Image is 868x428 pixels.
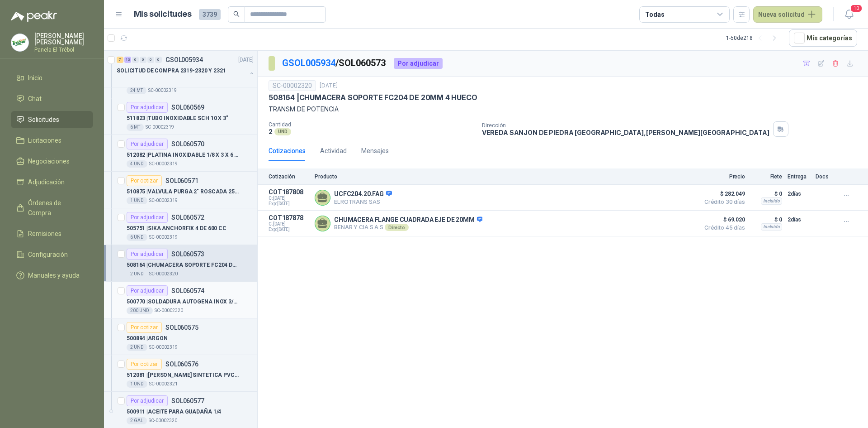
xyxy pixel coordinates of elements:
[127,224,226,233] p: 505751 | SIKA ANCHORFIX 4 DE 600 CC
[28,115,59,125] span: Solicitudes
[269,221,309,227] span: C: [DATE]
[11,132,93,149] a: Licitaciones
[104,208,257,245] a: Por adjudicarSOL060572505751 |SIKA ANCHORFIX 4 DE 600 CC6 UNDSC-00002319
[28,177,65,187] span: Adjudicación
[385,224,409,231] div: Directo
[11,111,93,128] a: Solicitudes
[165,324,198,331] p: SOL060575
[155,307,183,314] p: SC-00002320
[753,6,822,23] button: Nueva solicitud
[700,173,745,180] p: Precio
[320,146,347,156] div: Actividad
[165,57,203,63] p: GSOL005934
[850,4,863,13] span: 10
[149,380,178,388] p: SC-00002321
[171,398,204,404] p: SOL060577
[148,87,177,94] p: SC-00002319
[127,334,167,343] p: 500894 | ARGON
[127,395,168,406] div: Por adjudicar
[11,173,93,191] a: Adjudicación
[34,47,93,53] p: Panela El Trébol
[269,128,273,135] p: 2
[11,90,93,107] a: Chat
[28,250,68,260] span: Configuración
[127,408,221,416] p: 500911 | ACEITE PARA GUADAÑA 1/4
[11,153,93,170] a: Negociaciones
[127,417,147,424] div: 2 GAL
[274,128,291,135] div: UND
[334,190,392,198] p: UCFC204.20.FAG
[127,285,168,296] div: Por adjudicar
[171,214,204,221] p: SOL060572
[269,214,309,221] p: COT187878
[700,214,745,225] span: $ 69.020
[165,361,198,367] p: SOL060576
[104,355,257,392] a: Por cotizarSOL060576512081 |[PERSON_NAME] SINTETICA PVC 3.2[PERSON_NAME]1 UNDSC-00002321
[269,121,475,128] p: Cantidad
[11,194,93,221] a: Órdenes de Compra
[127,87,146,94] div: 24 MT
[482,122,769,129] p: Dirección
[127,380,147,388] div: 1 UND
[132,57,139,63] div: 0
[394,58,443,69] div: Por adjudicar
[127,298,239,306] p: 500770 | SOLDADURA AUTOGENA INOX 3/32
[334,224,482,231] p: BENAR Y CIA S A S
[104,282,257,318] a: Por adjudicarSOL060574500770 |SOLDADURA AUTOGENA INOX 3/32200 UNDSC-00002320
[11,267,93,284] a: Manuales y ayuda
[11,69,93,87] a: Inicio
[117,67,226,75] p: SOLICITUD DE COMPRA 2319-2320 Y 2321
[282,58,335,68] a: GSOL005934
[149,270,178,278] p: SC-00002320
[841,6,857,23] button: 10
[816,173,834,180] p: Docs
[199,9,221,20] span: 3739
[750,214,782,225] p: $ 0
[127,114,228,123] p: 511823 | TUBO INOXIDABLE SCH 10 X 3"
[127,270,147,278] div: 2 UND
[127,307,153,314] div: 200 UND
[149,234,178,241] p: SC-00002319
[127,175,162,186] div: Por cotizar
[238,56,254,64] p: [DATE]
[282,56,387,70] p: / SOL060573
[124,57,131,63] div: 13
[269,173,309,180] p: Cotización
[233,11,240,17] span: search
[171,141,204,147] p: SOL060570
[28,135,61,145] span: Licitaciones
[269,188,309,196] p: COT187808
[269,104,857,114] p: TRANSM DE POTENCIA
[147,57,154,63] div: 0
[11,246,93,263] a: Configuración
[269,80,316,91] div: SC-00002320
[750,173,782,180] p: Flete
[127,102,168,113] div: Por adjudicar
[28,270,80,280] span: Manuales y ayuda
[361,146,389,156] div: Mensajes
[750,188,782,199] p: $ 0
[165,178,198,184] p: SOL060571
[11,11,57,22] img: Logo peakr
[171,251,204,257] p: SOL060573
[117,57,123,63] div: 7
[34,33,93,45] p: [PERSON_NAME] [PERSON_NAME]
[104,318,257,355] a: Por cotizarSOL060575500894 |ARGON2 UNDSC-00002319
[700,188,745,199] span: $ 282.049
[149,160,178,168] p: SC-00002319
[28,73,42,83] span: Inicio
[761,223,782,231] div: Incluido
[269,93,477,102] p: 508164 | CHUMACERA SOPORTE FC204 DE 20MM 4 HUECO
[269,201,309,207] span: Exp: [DATE]
[127,197,147,204] div: 1 UND
[788,188,810,199] p: 2 días
[127,234,147,241] div: 6 UND
[269,146,306,156] div: Cotizaciones
[269,227,309,232] span: Exp: [DATE]
[149,417,177,424] p: SC-00002320
[104,245,257,282] a: Por adjudicarSOL060573508164 |CHUMACERA SOPORTE FC204 DE 20MM 4 HUECO2 UNDSC-00002320
[320,82,338,90] p: [DATE]
[788,214,810,225] p: 2 días
[127,261,239,269] p: 508164 | CHUMACERA SOPORTE FC204 DE 20MM 4 HUECO
[104,172,257,208] a: Por cotizarSOL060571510875 |VALVULA PURGA 2" ROSCADA 250PSI1 UNDSC-00002319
